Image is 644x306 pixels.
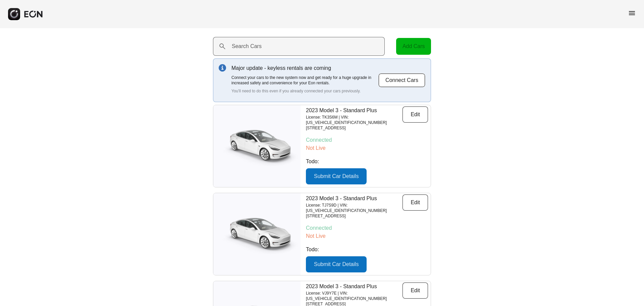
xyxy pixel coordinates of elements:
[306,246,428,254] p: Todo:
[232,42,262,50] label: Search Cars
[306,106,402,115] p: 2023 Model 3 - Standard Plus
[306,256,367,272] button: Submit Car Details
[402,106,428,123] button: Edit
[402,282,428,299] button: Edit
[628,9,636,17] span: menu
[402,194,428,211] button: Edit
[306,232,428,240] p: Not Live
[231,88,378,94] p: You'll need to do this even if you already connected your cars previously.
[306,224,428,232] p: Connected
[231,64,378,72] p: Major update - keyless rentals are coming
[213,212,301,256] img: car
[231,75,378,86] p: Connect your cars to the new system now and get ready for a huge upgrade in increased safety and ...
[306,194,402,203] p: 2023 Model 3 - Standard Plus
[306,168,367,184] button: Submit Car Details
[219,64,226,72] img: info
[306,213,402,219] p: [STREET_ADDRESS]
[306,115,402,125] p: License: TK3S6M | VIN: [US_VEHICLE_IDENTIFICATION_NUMBER]
[306,158,428,166] p: Todo:
[306,291,402,301] p: License: VJ9Y7E | VIN: [US_VEHICLE_IDENTIFICATION_NUMBER]
[378,73,425,87] button: Connect Cars
[306,125,402,131] p: [STREET_ADDRESS]
[213,124,301,168] img: car
[306,203,402,213] p: License: TJ7S9D | VIN: [US_VEHICLE_IDENTIFICATION_NUMBER]
[306,136,428,144] p: Connected
[306,282,402,291] p: 2023 Model 3 - Standard Plus
[306,144,428,152] p: Not Live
